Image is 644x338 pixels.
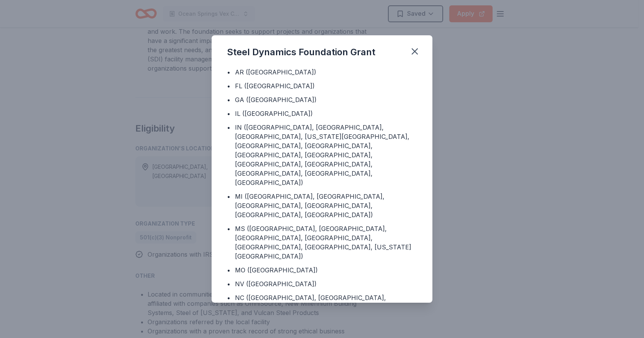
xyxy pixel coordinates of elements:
div: Steel Dynamics Foundation Grant [227,46,375,58]
div: • [227,109,230,118]
div: • [227,123,230,132]
div: NV ([GEOGRAPHIC_DATA]) [235,279,317,289]
div: FL ([GEOGRAPHIC_DATA]) [235,81,315,91]
div: • [227,95,230,104]
div: GA ([GEOGRAPHIC_DATA]) [235,95,317,104]
div: AR ([GEOGRAPHIC_DATA]) [235,68,316,77]
div: IL ([GEOGRAPHIC_DATA]) [235,109,313,118]
div: • [227,279,230,289]
div: • [227,293,230,302]
div: • [227,265,230,275]
div: • [227,192,230,201]
div: • [227,68,230,77]
div: • [227,81,230,91]
div: NC ([GEOGRAPHIC_DATA], [GEOGRAPHIC_DATA], [GEOGRAPHIC_DATA], [GEOGRAPHIC_DATA]) [235,293,417,312]
div: • [227,224,230,233]
div: MS ([GEOGRAPHIC_DATA], [GEOGRAPHIC_DATA], [GEOGRAPHIC_DATA], [GEOGRAPHIC_DATA], [GEOGRAPHIC_DATA]... [235,224,417,261]
div: MO ([GEOGRAPHIC_DATA]) [235,265,318,275]
div: IN ([GEOGRAPHIC_DATA], [GEOGRAPHIC_DATA], [GEOGRAPHIC_DATA], [US_STATE][GEOGRAPHIC_DATA], [GEOGRA... [235,123,417,187]
div: MI ([GEOGRAPHIC_DATA], [GEOGRAPHIC_DATA], [GEOGRAPHIC_DATA], [GEOGRAPHIC_DATA], [GEOGRAPHIC_DATA]... [235,192,417,219]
